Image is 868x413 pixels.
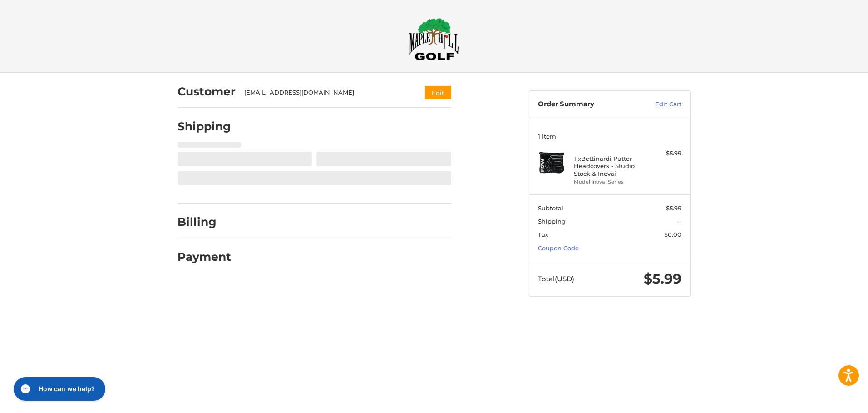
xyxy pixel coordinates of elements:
[666,204,681,212] span: $5.99
[538,100,636,109] h3: Order Summary
[538,218,566,225] span: Shipping
[574,178,643,186] li: Model Inovai Series
[538,204,563,212] span: Subtotal
[178,85,236,99] h2: Customer
[538,231,548,238] span: Tax
[178,250,231,264] h2: Payment
[178,119,231,134] h2: Shipping
[646,149,681,158] div: $5.99
[644,270,681,287] span: $5.99
[425,86,451,99] button: Edit
[9,374,108,404] iframe: Gorgias live chat messenger
[244,88,407,97] div: [EMAIL_ADDRESS][DOMAIN_NAME]
[409,18,459,60] img: Maple Hill Golf
[664,231,681,238] span: $0.00
[538,244,579,252] a: Coupon Code
[677,218,681,225] span: --
[538,274,574,283] span: Total (USD)
[178,215,231,229] h2: Billing
[636,100,681,109] a: Edit Cart
[574,155,643,177] h4: 1 x Bettinardi Putter Headcovers - Studio Stock & Inovai
[538,133,681,140] h3: 1 Item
